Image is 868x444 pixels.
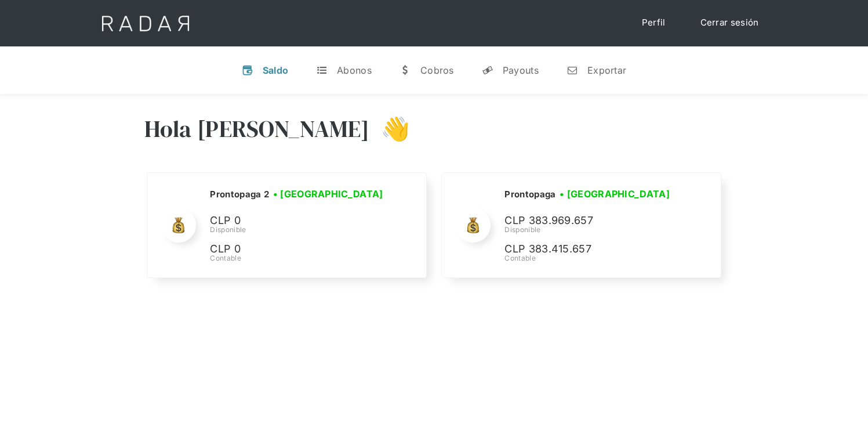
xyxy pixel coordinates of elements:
[503,64,539,76] div: Payouts
[587,64,626,76] div: Exportar
[316,64,328,76] div: t
[210,241,384,258] p: CLP 0
[144,114,369,143] h3: Hola [PERSON_NAME]
[210,212,384,229] p: CLP 0
[482,64,493,76] div: y
[504,225,678,235] div: Disponible
[210,189,269,200] h2: Prontopaga 2
[210,253,387,263] div: Contable
[630,12,677,34] a: Perfil
[504,241,678,258] p: CLP 383.415.657
[504,253,678,263] div: Contable
[689,12,771,34] a: Cerrar sesión
[400,64,411,76] div: w
[420,64,454,76] div: Cobros
[242,64,253,76] div: v
[369,114,410,143] h3: 👋
[337,64,372,76] div: Abonos
[504,189,555,200] h2: Prontopaga
[566,64,578,76] div: n
[273,187,383,201] h3: • [GEOGRAPHIC_DATA]
[504,212,678,229] p: CLP 383.969.657
[210,225,387,235] div: Disponible
[560,187,670,201] h3: • [GEOGRAPHIC_DATA]
[263,64,289,76] div: Saldo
